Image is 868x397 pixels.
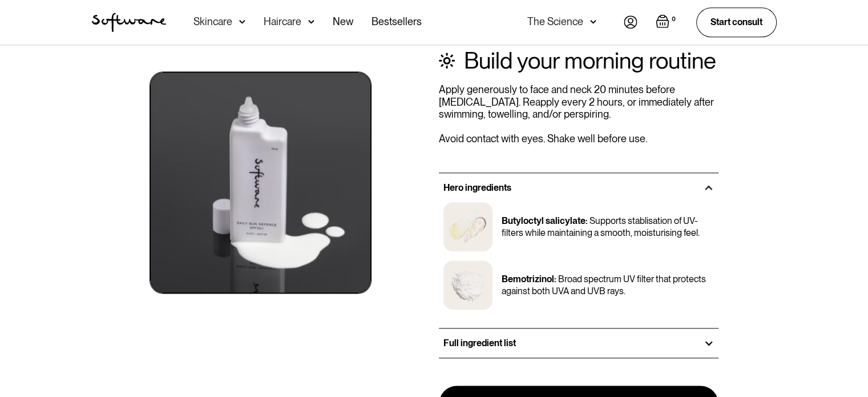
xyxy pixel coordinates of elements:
p: : [554,274,556,284]
p: Bemotrizinol [502,274,554,284]
p: : [586,215,588,226]
a: Start consult [696,7,777,37]
p: Apply generously to face and neck 20 minutes before [MEDICAL_DATA]. Reapply every 2 hours, or imm... [439,83,719,145]
h3: Hero ingredients [443,182,511,193]
div: The Science [527,16,583,27]
p: Butyloctyl salicylate [502,215,586,226]
div: 0 [669,14,678,25]
h3: Full ingredient list [443,338,516,348]
img: arrow down [590,16,596,27]
img: arrow down [239,16,245,27]
a: home [92,13,166,32]
img: Software Logo [92,13,166,32]
div: Haircare [264,16,301,27]
h2: Build your morning routine [464,47,716,74]
p: Supports stablisation of UV-filters while maintaining a smooth, moisturising feel. [502,215,700,239]
div: Skincare [193,16,232,27]
img: arrow down [308,16,314,27]
a: Open empty cart [656,14,678,30]
p: Broad spectrum UV filter that protects against both UVA and UVB rays. [502,274,706,297]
